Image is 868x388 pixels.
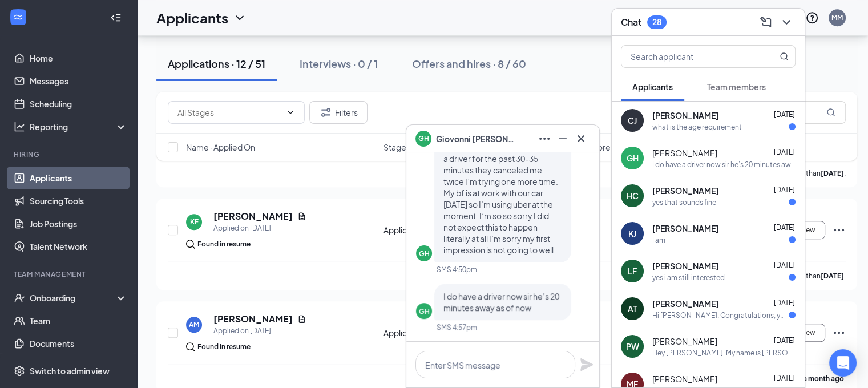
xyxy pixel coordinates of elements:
div: HC [627,190,639,201]
svg: Ellipses [538,132,551,145]
b: [DATE] [821,169,844,177]
a: Applicants [30,167,127,189]
div: CJ [628,115,637,126]
div: Applied on [DATE] [213,223,306,234]
button: ComposeMessage [757,13,775,31]
span: [PERSON_NAME] [652,373,717,385]
span: Name · Applied On [186,142,255,153]
span: [PERSON_NAME] [652,185,718,196]
div: SMS 4:57pm [437,322,477,332]
div: SMS 4:50pm [437,265,477,274]
div: Hey [PERSON_NAME]. My name is [PERSON_NAME] and I am the General Manager of the [PERSON_NAME]`s i... [652,348,796,358]
div: LF [628,265,637,277]
a: Talent Network [30,235,127,258]
div: Open Intercom Messenger [829,349,857,377]
span: [PERSON_NAME] [652,223,718,234]
b: [DATE] [821,272,844,280]
div: I am [652,235,665,245]
a: Sourcing Tools [30,189,127,212]
img: search.bf7aa3482b7795d4f01b.svg [186,342,195,351]
span: [PERSON_NAME] [652,298,718,309]
svg: Cross [574,132,588,145]
svg: ChevronDown [286,108,295,117]
div: GH [419,306,430,316]
div: Hiring [14,149,125,159]
svg: Analysis [14,121,25,132]
span: Applicants [632,82,673,92]
div: Applied on [DATE] [213,325,306,337]
svg: QuestionInfo [805,11,819,25]
span: [DATE] [774,185,795,194]
h5: [PERSON_NAME] [213,313,293,325]
svg: MagnifyingGlass [780,52,789,61]
div: I do have a driver now sir he’s 20 minutes away as of now [652,160,796,169]
svg: Settings [14,365,25,377]
input: Search applicant [621,46,757,67]
div: Found in resume [197,341,251,353]
a: Job Postings [30,212,127,235]
svg: ComposeMessage [759,15,773,29]
img: search.bf7aa3482b7795d4f01b.svg [186,240,195,249]
svg: Ellipses [832,326,846,339]
div: AM [189,320,199,329]
svg: ChevronDown [233,11,247,25]
span: [PERSON_NAME] [652,147,717,159]
div: GH [627,152,639,164]
div: Onboarding [30,292,118,304]
div: Application [383,224,479,236]
svg: UserCheck [14,292,25,304]
div: KJ [628,228,636,239]
a: Documents [30,332,127,355]
a: Scheduling [30,92,127,115]
div: Applications · 12 / 51 [168,56,265,71]
b: a month ago [803,374,844,383]
button: Filter Filters [309,101,368,124]
svg: WorkstreamLogo [13,11,24,23]
span: [DATE] [774,148,795,156]
div: AT [628,303,637,314]
a: Home [30,47,127,70]
input: All Stages [177,106,281,119]
span: Giovonni [PERSON_NAME] [436,132,516,145]
svg: Filter [319,106,333,119]
span: Stage [383,142,406,153]
span: [PERSON_NAME] [652,336,717,347]
span: [PERSON_NAME] [652,110,718,121]
span: [DATE] [774,223,795,232]
div: Offers and hires · 8 / 60 [412,56,526,71]
svg: Document [297,212,306,221]
div: GH [419,249,430,258]
span: [DATE] [774,261,795,269]
h1: Applicants [156,8,228,27]
button: Ellipses [535,130,554,148]
svg: Document [297,314,306,324]
div: KF [190,217,199,227]
div: Switch to admin view [30,365,110,377]
span: [DATE] [774,298,795,307]
h3: Chat [621,16,641,29]
svg: Ellipses [832,223,846,237]
svg: MagnifyingGlass [826,108,835,117]
div: yes that sounds fine [652,197,716,207]
div: Interviews · 0 / 1 [300,56,378,71]
h5: [PERSON_NAME] [213,210,293,223]
a: Messages [30,70,127,92]
span: [DATE] [774,110,795,119]
div: 28 [652,17,661,27]
svg: ChevronDown [780,15,793,29]
svg: Plane [580,358,594,371]
div: PW [626,341,639,352]
div: what is the age requirement [652,122,742,132]
a: Team [30,309,127,332]
div: yes i am still interested [652,273,725,282]
button: Cross [572,130,590,148]
button: ChevronDown [777,13,796,31]
span: [DATE] [774,336,795,345]
button: Minimize [554,130,572,148]
div: MM [831,13,843,22]
span: [PERSON_NAME] [652,260,718,272]
div: Team Management [14,269,125,279]
div: Found in resume [197,239,251,250]
div: Reporting [30,121,128,132]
